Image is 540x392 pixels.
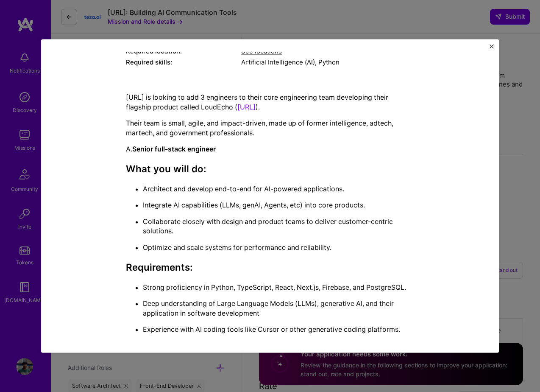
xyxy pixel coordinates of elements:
p: Architect and develop end-to-end for AI-powered applications. [143,184,414,193]
p: Optimize and scale systems for performance and reliability. [143,243,414,252]
div: Artificial Intelligence (AI), Python [241,58,414,67]
h3: What you will do: [126,163,414,175]
div: Required skills: [126,58,241,67]
a: [URL] [237,103,256,111]
p: Deep understanding of Large Language Models (LLMs), generative AI, and their application in softw... [143,299,414,318]
strong: Senior full-stack engineer [132,145,216,153]
p: Collaborate closely with design and product teams to deliver customer-centric solutions. [143,217,414,236]
p: Their team is small, agile, and impact-driven, made up of former intelligence, adtech, martech, a... [126,119,414,138]
p: Integrate AI capabilities (LLMs, genAI, Agents, etc) into core products. [143,201,414,210]
p: Experience with AI coding tools like Cursor or other generative coding platforms. [143,325,414,334]
button: Close [490,44,494,53]
strong: Requirements: [126,261,193,273]
p: A. [126,144,414,154]
p: Strong proficiency in Python, TypeScript, React, Next.js, Firebase, and PostgreSQL. [143,283,414,292]
p: [URL] is looking to add 3 engineers to their core engineering team developing their flagship prod... [126,93,414,112]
